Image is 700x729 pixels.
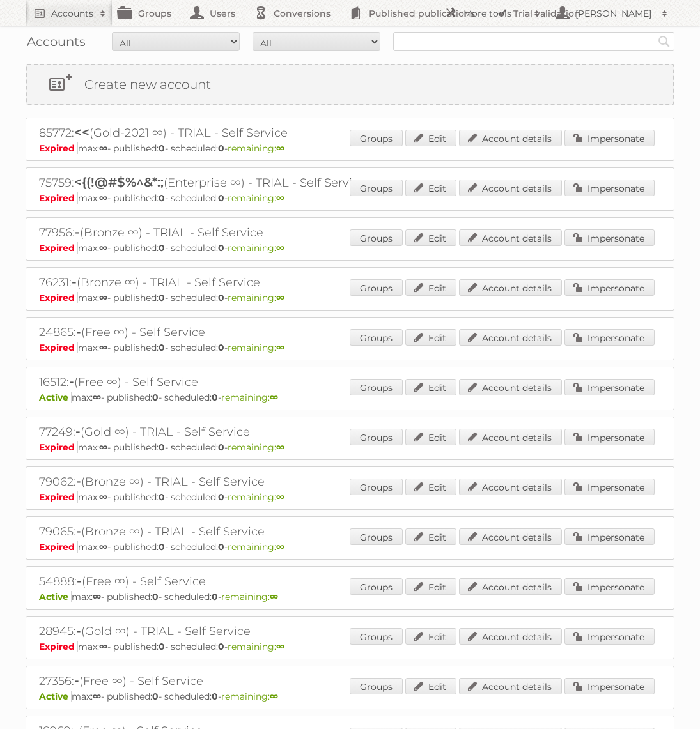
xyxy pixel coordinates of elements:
[228,541,284,553] span: remaining:
[228,342,284,353] span: remaining:
[39,523,486,540] h2: 79065: (Bronze ∞) - TRIAL - Self Service
[350,528,403,545] a: Groups
[72,274,77,289] span: -
[39,242,661,254] p: max: - published: - scheduled: -
[405,130,456,146] a: Edit
[350,578,403,595] a: Groups
[39,242,78,254] span: Expired
[159,441,165,453] strong: 0
[99,491,107,503] strong: ∞
[405,379,456,395] a: Edit
[39,342,661,353] p: max: - published: - scheduled: -
[405,628,456,645] a: Edit
[350,479,403,495] a: Groups
[218,142,224,154] strong: 0
[276,491,284,503] strong: ∞
[218,641,224,652] strong: 0
[459,628,562,645] a: Account details
[459,379,562,395] a: Account details
[99,192,107,204] strong: ∞
[276,142,284,154] strong: ∞
[39,342,78,353] span: Expired
[159,242,165,254] strong: 0
[276,441,284,453] strong: ∞
[99,242,107,254] strong: ∞
[572,7,655,20] h2: [PERSON_NAME]
[39,424,486,440] h2: 77249: (Gold ∞) - TRIAL - Self Service
[93,392,101,403] strong: ∞
[27,65,673,104] a: Create new account
[39,441,661,453] p: max: - published: - scheduled: -
[221,691,278,702] span: remaining:
[228,491,284,503] span: remaining:
[39,292,661,303] p: max: - published: - scheduled: -
[564,180,655,196] a: Impersonate
[459,678,562,694] a: Account details
[159,192,165,204] strong: 0
[350,229,403,246] a: Groups
[564,130,655,146] a: Impersonate
[99,292,107,303] strong: ∞
[221,392,278,403] span: remaining:
[39,292,78,303] span: Expired
[405,279,456,296] a: Edit
[39,324,486,341] h2: 24865: (Free ∞) - Self Service
[276,342,284,353] strong: ∞
[39,641,661,652] p: max: - published: - scheduled: -
[218,541,224,553] strong: 0
[276,192,284,204] strong: ∞
[159,342,165,353] strong: 0
[270,591,278,602] strong: ∞
[459,180,562,196] a: Account details
[39,192,78,204] span: Expired
[39,691,72,702] span: Active
[39,491,78,503] span: Expired
[564,429,655,445] a: Impersonate
[405,229,456,246] a: Edit
[39,691,661,702] p: max: - published: - scheduled: -
[228,292,284,303] span: remaining:
[463,7,527,20] h2: More tools
[459,479,562,495] a: Account details
[405,180,456,196] a: Edit
[152,392,159,403] strong: 0
[75,424,81,439] span: -
[270,392,278,403] strong: ∞
[405,329,456,346] a: Edit
[159,491,165,503] strong: 0
[99,641,107,652] strong: ∞
[228,641,284,652] span: remaining:
[39,392,661,403] p: max: - published: - scheduled: -
[218,192,224,204] strong: 0
[39,573,486,590] h2: 54888: (Free ∞) - Self Service
[76,324,81,339] span: -
[75,224,80,240] span: -
[74,125,89,140] span: <<
[69,374,74,389] span: -
[159,292,165,303] strong: 0
[405,528,456,545] a: Edit
[564,678,655,694] a: Impersonate
[405,578,456,595] a: Edit
[459,578,562,595] a: Account details
[76,623,81,638] span: -
[212,691,218,702] strong: 0
[564,528,655,545] a: Impersonate
[405,479,456,495] a: Edit
[39,125,486,141] h2: 85772: (Gold-2021 ∞) - TRIAL - Self Service
[350,429,403,445] a: Groups
[39,174,486,191] h2: 75759: (Enterprise ∞) - TRIAL - Self Service
[76,473,81,489] span: -
[350,628,403,645] a: Groups
[218,491,224,503] strong: 0
[39,673,486,689] h2: 27356: (Free ∞) - Self Service
[39,541,661,553] p: max: - published: - scheduled: -
[74,174,164,190] span: <{(!@#$%^&*:;
[405,429,456,445] a: Edit
[76,523,81,539] span: -
[39,591,661,602] p: max: - published: - scheduled: -
[350,130,403,146] a: Groups
[350,678,403,694] a: Groups
[564,578,655,595] a: Impersonate
[93,691,101,702] strong: ∞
